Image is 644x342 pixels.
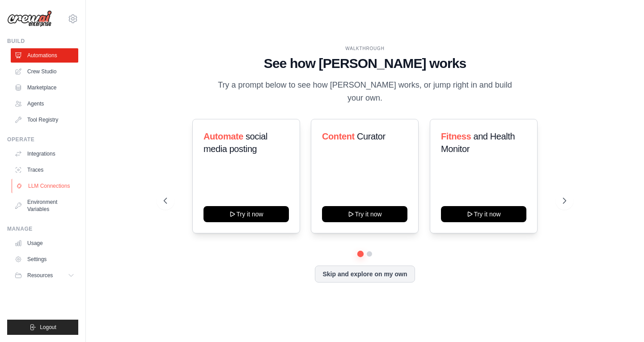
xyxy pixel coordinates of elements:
[11,97,78,111] a: Agents
[203,206,289,222] button: Try it now
[11,48,78,63] a: Automations
[11,163,78,177] a: Traces
[164,55,566,72] h1: See how [PERSON_NAME] works
[164,45,566,52] div: WALKTHROUGH
[27,272,53,279] span: Resources
[11,252,78,266] a: Settings
[441,206,526,222] button: Try it now
[7,320,78,335] button: Logout
[40,324,56,331] span: Logout
[11,147,78,161] a: Integrations
[11,236,78,250] a: Usage
[11,268,78,283] button: Resources
[322,131,355,141] span: Content
[203,131,243,141] span: Automate
[357,131,386,141] span: Curator
[315,266,415,283] button: Skip and explore on my own
[11,80,78,95] a: Marketplace
[7,225,78,232] div: Manage
[441,131,515,154] span: and Health Monitor
[12,179,79,193] a: LLM Connections
[11,113,78,127] a: Tool Registry
[215,79,515,105] p: Try a prompt below to see how [PERSON_NAME] works, or jump right in and build your own.
[322,206,407,222] button: Try it now
[11,195,78,216] a: Environment Variables
[11,64,78,79] a: Crew Studio
[7,38,78,45] div: Build
[7,136,78,143] div: Operate
[441,131,471,141] span: Fitness
[7,10,52,27] img: Logo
